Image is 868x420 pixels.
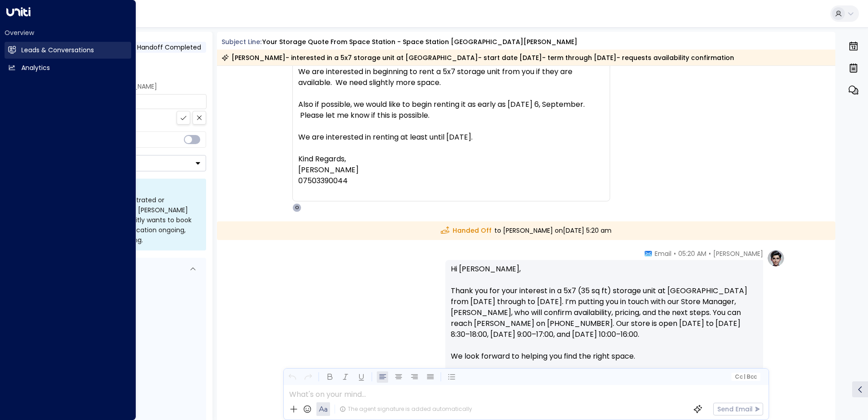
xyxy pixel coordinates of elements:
p: Hi [PERSON_NAME], Thank you for your interest in a 5x7 (35 sq ft) storage unit at [GEOGRAPHIC_DAT... [451,264,758,373]
span: • [709,249,711,258]
button: Redo [302,371,314,383]
span: | [744,374,745,380]
div: Hello [PERSON_NAME], [298,45,604,197]
button: Undo [286,371,298,383]
img: profile-logo.png [767,249,785,267]
h2: Overview [5,28,131,37]
a: Leads & Conversations [5,42,131,59]
div: We are interested in beginning to rent a 5x7 storage unit from you if they are available. We need... [298,66,604,88]
a: Analytics [5,60,131,76]
div: 07503390044 [298,175,604,186]
div: Also if possible, we would like to begin renting it as early as [DATE] 6, September. Please let m... [298,99,604,121]
span: Handed Off [441,226,492,235]
span: Cc Bcc [735,374,756,380]
span: Email [655,249,671,258]
h2: Leads & Conversations [21,45,94,55]
span: • [674,249,676,258]
div: O [292,203,301,212]
div: Kind Regards, [298,154,604,186]
span: [PERSON_NAME] [713,249,763,258]
span: 05:20 AM [678,249,706,258]
h2: Analytics [21,63,50,73]
div: [PERSON_NAME]- interested in a 5x7 storage unit at [GEOGRAPHIC_DATA]- start date [DATE]- term thr... [222,53,734,62]
div: Your storage quote from Space Station - Space Station [GEOGRAPHIC_DATA][PERSON_NAME] [262,37,577,47]
span: Subject Line: [222,37,261,46]
div: The agent signature is added automatically [340,405,472,413]
div: We are interested in renting at least until [DATE]. [298,132,604,143]
div: [PERSON_NAME] [298,165,604,175]
span: Handoff Completed [137,43,201,52]
div: to [PERSON_NAME] on [DATE] 5:20 am [217,221,836,240]
button: Cc|Bcc [731,373,760,381]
